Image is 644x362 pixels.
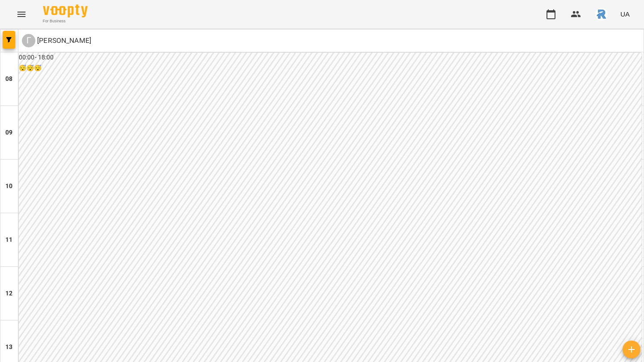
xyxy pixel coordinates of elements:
[19,63,642,73] h6: 😴😴😴
[623,341,640,358] button: Створити урок
[35,35,91,46] p: [PERSON_NAME]
[5,74,13,84] h6: 08
[22,34,91,47] a: Г [PERSON_NAME]
[5,342,13,352] h6: 13
[617,6,633,22] button: UA
[5,128,13,138] h6: 09
[5,289,13,299] h6: 12
[5,235,13,245] h6: 11
[19,53,642,63] h6: 00:00 - 18:00
[11,4,32,25] button: Menu
[43,18,88,24] span: For Business
[5,181,13,191] h6: 10
[22,34,35,47] div: Г
[43,4,88,17] img: Voopty Logo
[620,9,630,19] span: UA
[595,8,608,21] img: 4d5b4add5c842939a2da6fce33177f00.jpeg
[22,34,91,47] div: Грицак Антон Романович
